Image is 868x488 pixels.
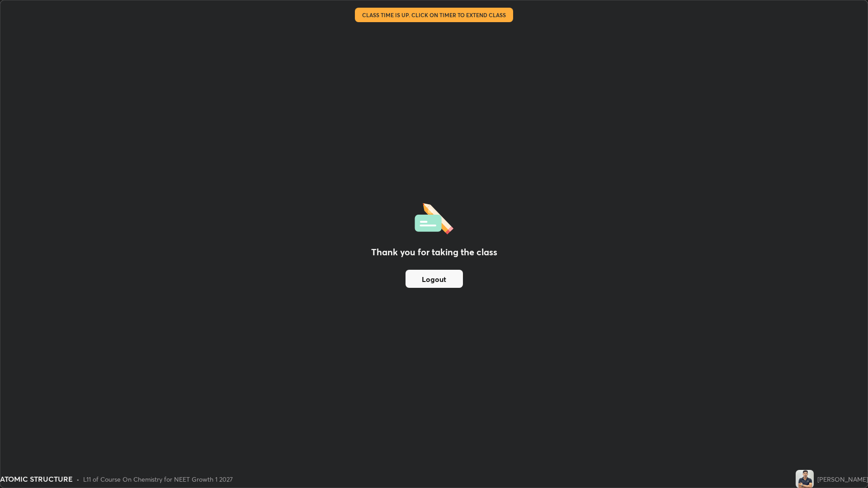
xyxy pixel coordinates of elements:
div: • [76,474,80,484]
h2: Thank you for taking the class [371,245,497,259]
img: offlineFeedback.1438e8b3.svg [415,200,453,235]
img: deff180b70984a41886ebbd54a0b2187.jpg [796,470,814,488]
button: Logout [406,270,463,288]
div: [PERSON_NAME] [817,474,868,484]
div: L11 of Course On Chemistry for NEET Growth 1 2027 [83,474,233,484]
